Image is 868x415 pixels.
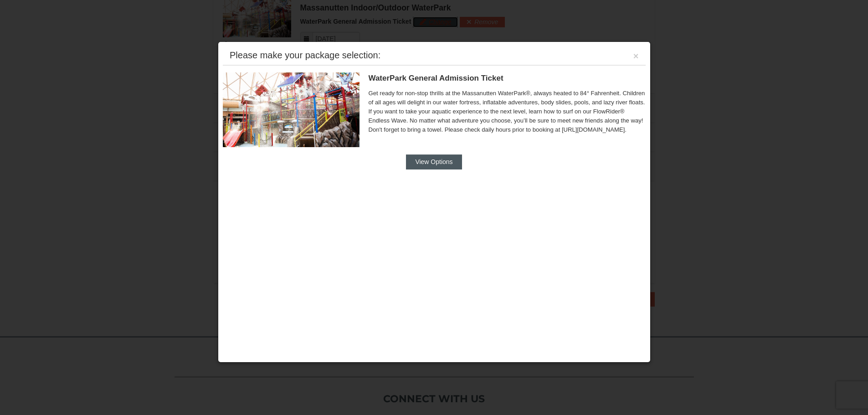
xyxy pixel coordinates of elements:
[369,74,646,83] h5: WaterPark General Admission Ticket
[223,72,360,147] img: 6619917-1403-22d2226d.jpg
[230,51,380,60] div: Please make your package selection:
[633,51,639,61] button: ×
[406,154,462,169] button: View Options
[369,89,646,134] span: Get ready for non-stop thrills at the Massanutten WaterPark®, always heated to 84° Fahrenheit. Ch...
